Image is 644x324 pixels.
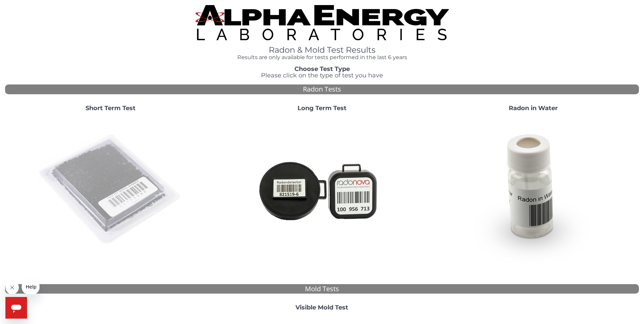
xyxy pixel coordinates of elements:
[261,72,383,79] span: Please click on the type of test you have
[195,54,449,60] h4: Results are only available for tests performed in the last 6 years
[5,284,639,294] div: Mold Tests
[295,304,348,311] strong: Visible Mold Test
[297,104,347,112] strong: Long Term Test
[195,5,449,40] img: TightCrop.jpg
[38,117,183,263] img: ShortTerm.jpg
[5,84,639,94] div: Radon Tests
[509,104,558,112] strong: Radon in Water
[22,279,40,294] iframe: Message from company
[5,297,27,319] iframe: Button to launch messaging window
[460,117,606,263] img: RadoninWater.jpg
[294,65,350,73] strong: Choose Test Type
[86,104,136,112] strong: Short Term Test
[195,46,449,54] h1: Radon & Mold Test Results
[5,281,19,294] iframe: Close message
[249,117,395,263] img: Radtrak2vsRadtrak3.jpg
